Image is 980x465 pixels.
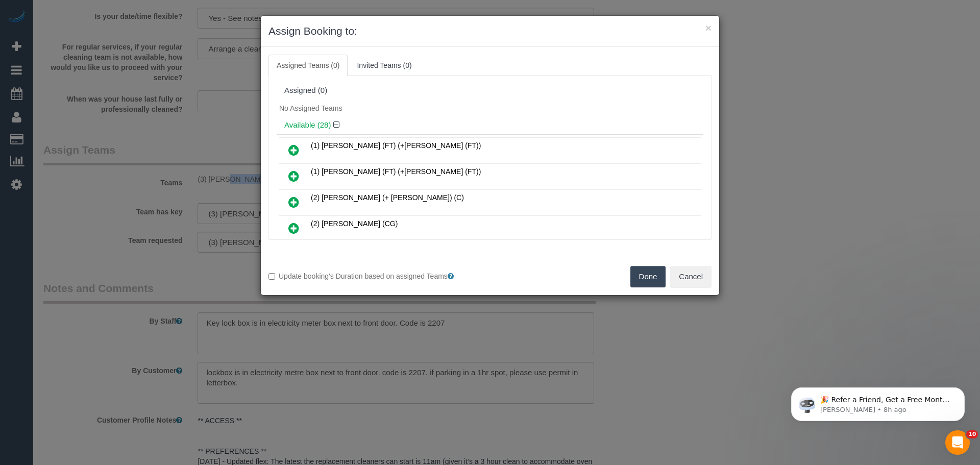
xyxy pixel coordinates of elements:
a: Assigned Teams (0) [268,55,348,76]
a: Invited Teams (0) [349,55,420,76]
span: 10 [966,430,978,438]
span: (2) [PERSON_NAME] (+ [PERSON_NAME]) (C) [311,193,464,202]
h3: Assign Booking to: [268,23,712,39]
span: (1) [PERSON_NAME] (FT) (+[PERSON_NAME] (FT)) [311,167,481,176]
div: Assigned (0) [284,86,696,95]
iframe: Intercom live chat [945,430,970,455]
span: No Assigned Teams [279,104,342,112]
iframe: Intercom notifications message [776,366,980,437]
input: Update booking's Duration based on assigned Teams [268,273,275,280]
button: Done [630,266,666,287]
h4: Available (28) [284,121,696,130]
button: × [705,22,712,33]
span: (2) [PERSON_NAME] (CG) [311,219,398,228]
label: Update booking's Duration based on assigned Teams [268,271,482,281]
span: (1) [PERSON_NAME] (FT) (+[PERSON_NAME] (FT)) [311,141,481,150]
button: Cancel [670,266,712,287]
